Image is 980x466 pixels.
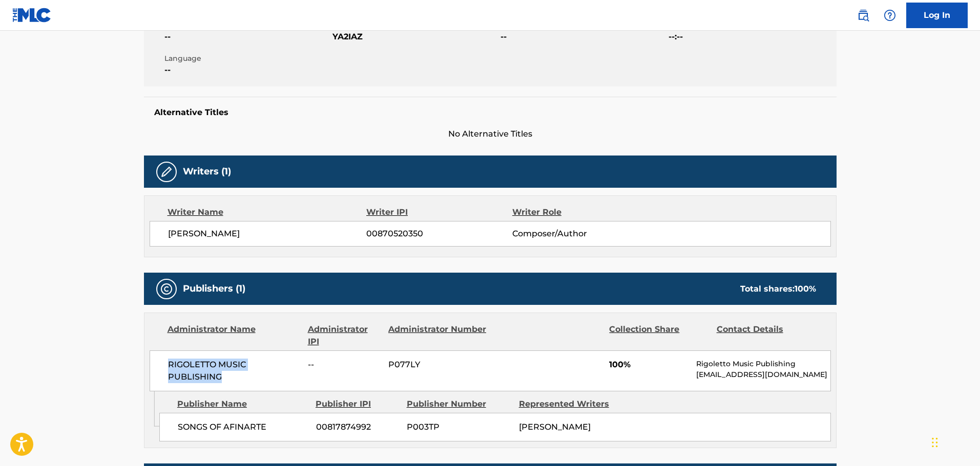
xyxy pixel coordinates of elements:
[519,422,591,432] span: [PERSON_NAME]
[501,31,666,43] span: --
[168,323,300,348] div: Administrator Name
[168,206,367,218] div: Writer Name
[857,9,869,21] img: search
[154,107,826,118] h5: Alternative Titles
[164,64,330,76] span: --
[740,283,816,295] div: Total shares:
[366,206,512,218] div: Writer IPI
[308,359,381,371] span: --
[178,421,308,433] span: SONGS OF AFINARTE
[366,228,512,240] span: 00870520350
[164,53,330,64] span: Language
[717,323,816,348] div: Contact Details
[388,323,488,348] div: Administrator Number
[407,398,511,410] div: Publisher Number
[519,398,623,410] div: Represented Writers
[929,417,980,466] div: Widget de chat
[168,228,367,240] span: [PERSON_NAME]
[669,31,834,43] span: --:--
[795,284,816,294] span: 100 %
[168,359,301,383] span: RIGOLETTO MUSIC PUBLISHING
[316,421,399,433] span: 00817874992
[929,417,980,466] iframe: Chat Widget
[144,128,837,140] span: No Alternative Titles
[183,283,245,295] h5: Publishers (1)
[853,5,873,26] a: Public Search
[906,3,968,28] a: Log In
[609,323,708,348] div: Collection Share
[609,359,689,371] span: 100%
[696,359,830,369] p: Rigoletto Music Publishing
[512,228,645,240] span: Composer/Author
[160,166,173,178] img: Writers
[183,166,231,177] h5: Writers (1)
[160,283,173,295] img: Publishers
[932,427,938,458] div: Arrastrar
[388,359,488,371] span: P077LY
[696,369,830,380] p: [EMAIL_ADDRESS][DOMAIN_NAME]
[316,398,399,410] div: Publisher IPI
[407,421,511,433] span: P003TP
[332,31,498,43] span: YA2IAZ
[512,206,645,218] div: Writer Role
[884,9,896,21] img: help
[164,31,330,43] span: --
[177,398,308,410] div: Publisher Name
[12,8,52,23] img: MLC Logo
[880,5,900,26] div: Help
[308,323,381,348] div: Administrator IPI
